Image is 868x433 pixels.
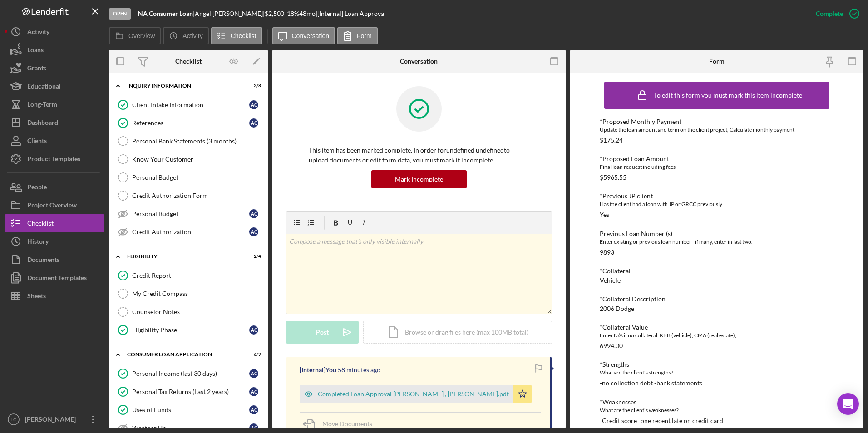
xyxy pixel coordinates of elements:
div: -no collection debt -bank statements [600,379,702,387]
button: Document Templates [5,269,104,287]
button: History [5,232,104,251]
div: *Proposed Monthly Payment [600,118,834,125]
div: Weather Up [132,424,249,432]
div: 2 / 4 [245,254,261,259]
div: 2 / 8 [245,83,261,89]
a: Credit AuthorizationAC [113,223,263,241]
time: 2025-09-09 20:42 [338,366,380,374]
a: Uses of FundsAC [113,401,263,419]
div: Checklist [27,214,54,235]
div: Personal Budget [132,174,263,181]
div: Mark Incomplete [395,170,443,188]
div: 18 % [287,10,299,17]
div: My Credit Compass [132,290,263,297]
label: Activity [182,32,202,39]
button: Sheets [5,287,104,305]
div: Open [109,8,131,20]
div: Enter N/A if no collateral, KBB (vehicle), CMA (real estate), [600,331,834,340]
div: Update the loan amount and term on the client project, Calculate monthly payment [600,125,834,134]
div: Consumer Loan Application [127,352,238,357]
div: Documents [27,251,59,271]
div: Yes [600,211,609,218]
b: NA Consumer Loan [138,10,193,17]
button: Educational [5,77,104,95]
button: Activity [163,27,208,44]
div: *Weaknesses [600,399,834,406]
a: Clients [5,132,104,150]
label: Conversation [292,32,330,39]
button: People [5,178,104,196]
button: Mark Incomplete [371,170,467,188]
div: A C [249,227,258,236]
div: Client Intake Information [132,101,249,108]
div: A C [249,118,258,128]
button: Long-Term [5,95,104,113]
div: Final loan request including fees [600,162,834,172]
div: Personal Tax Returns (Last 2 years) [132,388,249,395]
a: Know Your Customer [113,150,263,168]
div: Personal Bank Statements (3 months) [132,138,263,145]
div: Grants [27,59,46,79]
button: Product Templates [5,150,104,168]
div: Sheets [27,287,46,307]
div: *Previous JP client [600,192,834,200]
button: Checklist [5,214,104,232]
div: Product Templates [27,150,80,170]
div: A C [249,369,258,378]
label: Checklist [231,32,256,39]
div: Know Your Customer [132,156,263,163]
div: Form [709,58,725,65]
div: Counselor Notes [132,308,263,315]
div: Long-Term [27,95,57,116]
a: My Credit Compass [113,285,263,303]
button: LG[PERSON_NAME] [5,410,104,428]
div: Personal Income (last 30 days) [132,370,249,377]
div: A C [249,100,258,109]
div: *Proposed Loan Amount [600,155,834,162]
div: Complete [816,5,843,23]
div: *Collateral Value [600,324,834,331]
button: Form [337,27,378,44]
div: 48 mo [299,10,316,17]
a: Client Intake InformationAC [113,96,263,114]
a: Credit Authorization Form [113,187,263,205]
a: Personal Income (last 30 days)AC [113,364,263,383]
div: Credit Authorization Form [132,192,263,199]
div: Project Overview [27,196,77,216]
div: A C [249,387,258,396]
a: Personal Bank Statements (3 months) [113,132,263,150]
button: Loans [5,41,104,59]
div: Enter existing or previous loan number - if many, enter in last two. [600,237,834,246]
div: *Strengths [600,361,834,368]
div: Angel [PERSON_NAME] | [195,10,265,17]
button: Completed Loan Approval [PERSON_NAME] , [PERSON_NAME].pdf [300,385,532,403]
a: Personal BudgetAC [113,205,263,223]
div: History [27,232,49,253]
div: | [Internal] Loan Approval [316,10,386,17]
button: Dashboard [5,113,104,132]
div: A C [249,423,258,433]
div: Clients [27,132,47,152]
a: Personal Budget [113,168,263,187]
div: *Collateral [600,267,834,275]
button: Overview [109,27,161,44]
button: Activity [5,23,104,41]
div: Credit Authorization [132,228,249,236]
button: Conversation [272,27,335,44]
div: [Internal] You [300,366,336,374]
div: Open Intercom Messenger [837,393,859,415]
div: -Credit score -one recent late on credit card [600,417,723,424]
div: Post [316,321,329,344]
a: Counselor Notes [113,303,263,321]
div: Completed Loan Approval [PERSON_NAME] , [PERSON_NAME].pdf [318,390,509,398]
div: $5965.55 [600,174,626,181]
div: Inquiry Information [127,83,238,89]
div: Educational [27,77,61,98]
div: Eligibility [127,254,238,259]
div: What are the client's strengths? [600,368,834,377]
